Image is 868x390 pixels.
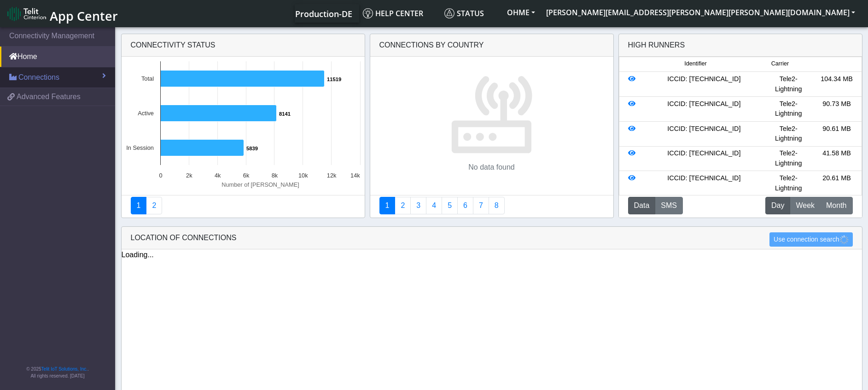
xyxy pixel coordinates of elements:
[370,34,613,57] div: Connections By Country
[489,197,505,214] a: Not Connected for 30 days
[790,197,821,214] button: Week
[410,197,426,214] a: Usage per Country
[764,124,813,144] div: Tele2-Lightning
[295,4,352,23] a: Your current platform instance
[363,8,373,18] img: knowledge.svg
[18,72,59,83] span: Connections
[442,197,458,214] a: Usage by Carrier
[764,173,813,193] div: Tele2-Lightning
[820,197,852,214] button: Month
[628,40,685,51] div: High Runners
[363,8,423,18] span: Help center
[644,173,764,193] div: ICCID: [TECHNICAL_ID]
[764,74,813,94] div: Tele2-Lightning
[7,6,46,21] img: logo-telit-cinterion-gw-new.png
[41,366,87,372] a: Telit IoT Solutions, Inc.
[444,8,454,18] img: status.svg
[813,173,861,193] div: 20.61 MB
[122,249,862,260] div: Loading...
[271,172,278,179] text: 8k
[295,8,352,19] span: Production-DE
[122,34,365,57] div: Connectivity status
[379,197,604,214] nav: Summary paging
[350,172,360,179] text: 14k
[298,172,308,179] text: 10k
[839,235,849,244] img: loading
[541,4,861,21] button: [PERSON_NAME][EMAIL_ADDRESS][PERSON_NAME][PERSON_NAME][DOMAIN_NAME]
[765,197,790,214] button: Day
[426,197,442,214] a: Connections By Carrier
[326,172,336,179] text: 12k
[644,124,764,144] div: ICCID: [TECHNICAL_ID]
[813,124,861,144] div: 90.61 MB
[126,144,154,151] text: In Session
[457,197,473,214] a: 14 Days Trend
[655,197,683,214] button: SMS
[441,4,501,23] a: Status
[444,8,484,18] span: Status
[17,91,81,102] span: Advanced Features
[796,200,815,211] span: Week
[771,200,784,211] span: Day
[7,4,117,24] a: App Center
[159,172,162,179] text: 0
[473,197,489,214] a: Zero Session
[764,148,813,168] div: Tele2-Lightning
[450,71,533,154] img: devices.svg
[501,4,541,21] button: OHME
[327,77,341,82] text: 11519
[221,181,299,188] text: Number of [PERSON_NAME]
[359,4,441,23] a: Help center
[628,197,656,214] button: Data
[813,148,861,168] div: 41.58 MB
[764,99,813,119] div: Tele2-Lightning
[395,197,411,214] a: Carrier
[214,172,221,179] text: 4k
[826,200,846,211] span: Month
[122,227,862,249] div: LOCATION OF CONNECTIONS
[771,59,789,68] span: Carrier
[243,172,249,179] text: 6k
[131,197,355,214] nav: Summary paging
[131,197,147,214] a: Connectivity status
[644,148,764,168] div: ICCID: [TECHNICAL_ID]
[644,74,764,94] div: ICCID: [TECHNICAL_ID]
[186,172,192,179] text: 2k
[644,99,764,119] div: ICCID: [TECHNICAL_ID]
[379,197,396,214] a: Connections By Country
[146,197,162,214] a: Deployment status
[813,99,861,119] div: 90.73 MB
[50,7,118,24] span: App Center
[769,232,852,247] button: Use connection search
[138,110,154,117] text: Active
[468,162,515,173] p: No data found
[246,146,258,151] text: 5839
[141,75,153,82] text: Total
[684,59,706,68] span: Identifier
[813,74,861,94] div: 104.34 MB
[279,111,291,117] text: 8141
